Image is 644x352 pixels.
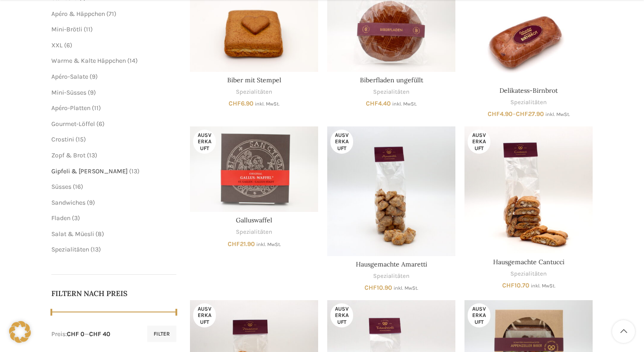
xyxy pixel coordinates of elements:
[99,120,102,128] span: 6
[510,270,547,278] a: Spezialitäten
[51,151,85,159] a: Zopf & Brot
[510,98,547,107] a: Spezialitäten
[360,76,423,84] a: Biberfladen ungefüllt
[51,136,74,143] a: Crostini
[255,101,280,107] small: inkl. MwSt.
[229,100,254,107] bdi: 6.90
[392,101,417,107] small: inkl. MwSt.
[51,57,126,65] a: Warme & Kalte Häppchen
[51,104,90,112] a: Apéro-Platten
[51,167,128,175] a: Gipfeli & [PERSON_NAME]
[373,272,409,281] a: Spezialitäten
[89,199,93,206] span: 9
[236,88,272,96] a: Spezialitäten
[51,41,63,49] a: XXL
[464,126,593,254] a: Hausgemachte Cantucci
[51,230,94,238] a: Salat & Müesli
[51,214,70,222] a: Fladen
[488,110,500,118] span: CHF
[612,320,635,343] a: Scroll to top button
[468,130,490,154] span: Ausverkauft
[493,258,564,266] a: Hausgemachte Cantucci
[109,10,114,18] span: 71
[75,183,81,191] span: 16
[92,73,95,80] span: 9
[364,284,392,292] bdi: 10.90
[131,167,137,175] span: 13
[364,284,377,292] span: CHF
[51,120,95,128] a: Gourmet-Löffel
[74,214,78,222] span: 3
[502,282,529,289] bdi: 10.70
[89,330,110,338] span: CHF 40
[98,230,102,238] span: 8
[330,303,353,327] span: Ausverkauft
[229,100,241,107] span: CHF
[89,151,95,159] span: 13
[464,110,593,119] span: –
[51,288,177,298] h5: Filtern nach Preis
[516,110,528,118] span: CHF
[531,283,555,289] small: inkl. MwSt.
[256,241,281,247] small: inkl. MwSt.
[51,199,85,206] a: Sandwiches
[488,110,513,118] bdi: 4.90
[502,282,514,289] span: CHF
[327,126,455,256] a: Hausgemachte Amaretti
[90,89,94,96] span: 9
[66,41,70,49] span: 6
[394,285,418,291] small: inkl. MwSt.
[130,57,135,65] span: 14
[228,240,255,248] bdi: 21.90
[190,126,318,212] a: Galluswaffel
[86,25,90,33] span: 11
[193,303,216,327] span: Ausverkauft
[499,86,558,95] a: Delikatess-Birnbrot
[51,183,71,191] a: Süsses
[366,100,391,107] bdi: 4.40
[94,104,99,112] span: 11
[51,330,110,339] div: Preis: —
[373,88,409,96] a: Spezialitäten
[236,228,272,236] a: Spezialitäten
[227,76,281,84] a: Biber mit Stempel
[93,246,99,253] span: 13
[147,326,176,342] button: Filter
[516,110,544,118] bdi: 27.90
[78,136,84,143] span: 15
[236,216,272,224] a: Galluswaffel
[330,130,353,154] span: Ausverkauft
[67,330,85,338] span: CHF 0
[51,10,105,18] a: Apéro & Häppchen
[51,246,89,253] a: Spezialitäten
[228,240,240,248] span: CHF
[366,100,378,107] span: CHF
[356,260,427,268] a: Hausgemachte Amaretti
[51,89,86,96] a: Mini-Süsses
[193,130,216,154] span: Ausverkauft
[468,303,490,327] span: Ausverkauft
[51,25,82,33] a: Mini-Brötli
[51,73,88,80] a: Apéro-Salate
[545,111,570,117] small: inkl. MwSt.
